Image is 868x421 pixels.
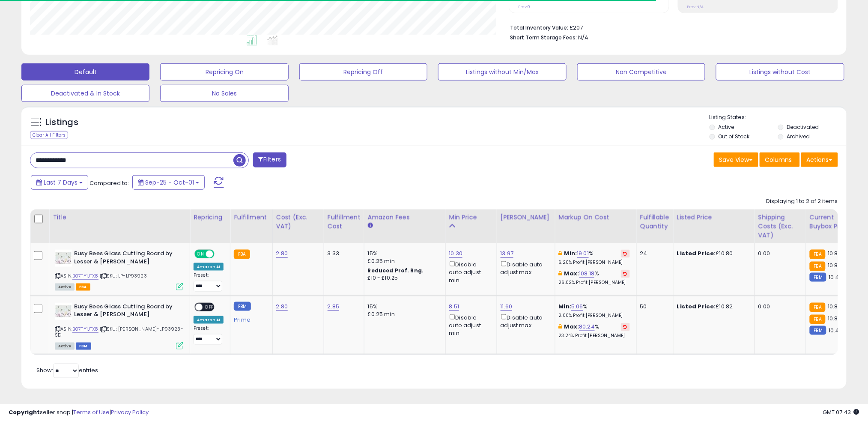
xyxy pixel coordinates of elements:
[510,22,832,32] li: £207
[55,250,183,290] div: ASIN:
[687,4,704,9] small: Prev: N/A
[72,272,98,280] a: B07TY1JTX8
[677,302,716,311] b: Listed Price:
[559,313,630,319] p: 2.00% Profit [PERSON_NAME]
[449,260,490,284] div: Disable auto adjust min
[801,152,838,167] button: Actions
[829,273,843,281] span: 10.49
[501,302,513,311] a: 11.60
[53,213,186,222] div: Title
[579,322,595,331] a: 80.24
[564,249,577,257] b: Min:
[559,251,562,256] i: This overrides the store level min markup for this listing
[564,269,579,278] b: Max:
[100,272,147,279] span: | SKU: LP-LP93923
[677,250,748,257] div: £10.80
[368,303,439,311] div: 15%
[501,260,549,276] div: Disable auto adjust max
[44,178,78,187] span: Last 7 Days
[72,325,98,333] a: B07TY1JTX8
[45,116,78,128] h5: Listings
[677,303,748,311] div: £10.82
[623,272,627,276] i: Revert to store-level Max Markup
[571,302,583,311] a: 5.06
[760,152,800,167] button: Columns
[787,123,819,131] label: Deactivated
[810,250,826,259] small: FBA
[810,303,826,312] small: FBA
[328,302,340,311] a: 2.85
[299,63,427,81] button: Repricing Off
[55,303,183,349] div: ASIN:
[368,250,439,257] div: 15%
[213,251,227,258] span: OFF
[194,316,224,324] div: Amazon AI
[36,366,98,374] span: Show: entries
[501,249,514,258] a: 13.97
[810,315,826,324] small: FBA
[73,408,110,416] a: Terms of Use
[74,303,178,321] b: Busy Bees Glass Cutting Board by Lesser & [PERSON_NAME]
[677,213,751,222] div: Listed Price
[623,251,627,256] i: Revert to store-level Min Markup
[253,152,286,167] button: Filters
[449,249,463,258] a: 10.30
[368,222,373,230] small: Amazon Fees.
[368,213,442,222] div: Amazon Fees
[555,209,636,243] th: The percentage added to the cost of goods (COGS) that forms the calculator for Min & Max prices.
[368,311,439,318] div: £0.25 min
[276,249,288,258] a: 2.80
[828,302,838,311] span: 10.8
[368,275,439,282] div: £10 - £10.25
[559,280,630,286] p: 26.02% Profit [PERSON_NAME]
[510,24,568,31] b: Total Inventory Value:
[195,251,206,258] span: ON
[132,175,205,190] button: Sep-25 - Oct-01
[510,34,577,41] b: Short Term Storage Fees:
[828,261,838,269] span: 10.8
[449,313,490,337] div: Disable auto adjust min
[194,213,227,222] div: Repricing
[55,284,75,291] span: All listings currently available for purchase on Amazon
[111,408,149,416] a: Privacy Policy
[765,155,792,164] span: Columns
[160,63,288,81] button: Repricing On
[559,270,630,286] div: %
[234,213,268,222] div: Fulfillment
[559,213,633,222] div: Markup on Cost
[194,263,224,271] div: Amazon AI
[579,269,595,278] a: 108.18
[559,271,562,276] i: This overrides the store level max markup for this listing
[234,313,265,323] div: Prime
[810,326,826,335] small: FBM
[577,249,589,258] a: 19.01
[76,284,90,291] span: FBA
[276,302,288,311] a: 2.80
[787,133,810,140] label: Archived
[203,303,216,311] span: OFF
[368,257,439,265] div: £0.25 min
[767,197,838,206] div: Displaying 1 to 2 of 2 items
[9,408,40,416] strong: Copyright
[9,409,149,417] div: seller snap | |
[810,213,854,231] div: Current Buybox Price
[810,273,826,282] small: FBM
[328,213,361,231] div: Fulfillment Cost
[55,325,183,338] span: | SKU: [PERSON_NAME]-LP93923-SD
[559,260,630,266] p: 6.20% Profit [PERSON_NAME]
[640,213,670,231] div: Fulfillable Quantity
[438,63,566,81] button: Listings without Min/Max
[677,249,716,257] b: Listed Price:
[449,302,459,311] a: 8.51
[758,213,802,240] div: Shipping Costs (Exc. VAT)
[518,4,530,9] small: Prev: 0
[716,63,844,81] button: Listings without Cost
[194,325,224,345] div: Preset:
[828,314,838,322] span: 10.8
[55,343,75,350] span: All listings currently available for purchase on Amazon
[276,213,320,231] div: Cost (Exc. VAT)
[368,267,424,274] b: Reduced Prof. Rng.
[719,133,750,140] label: Out of Stock
[449,213,493,222] div: Min Price
[31,175,88,190] button: Last 7 Days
